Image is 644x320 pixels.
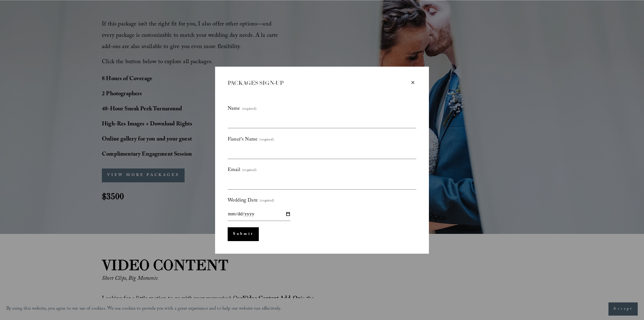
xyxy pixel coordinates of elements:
[260,198,274,205] span: (required)
[259,137,274,144] span: (required)
[242,167,257,174] span: (required)
[242,106,257,113] span: (required)
[228,196,258,206] span: Wedding Date
[228,104,240,114] span: Name
[409,79,416,86] div: Close
[228,79,409,87] div: PACKAGES SIGN-UP
[228,165,240,175] span: Email
[228,135,258,145] span: Fiancé's Name
[228,227,259,241] button: Submit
